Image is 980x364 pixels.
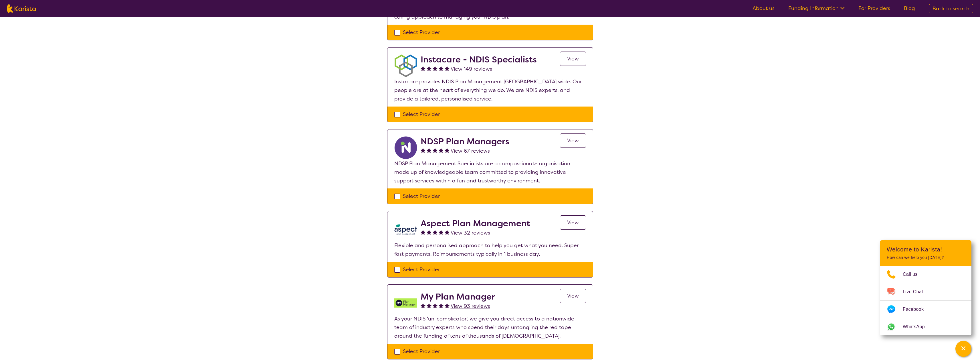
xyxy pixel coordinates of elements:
[421,148,425,153] img: fullstar
[421,230,425,235] img: fullstar
[753,5,775,12] a: About us
[560,52,586,66] a: View
[887,246,965,253] h2: Welcome to Karista!
[439,303,444,308] img: fullstar
[394,241,586,258] p: Flexible and personalised approach to help you get what you need. Super fast payments. Reimbursem...
[439,148,444,153] img: fullstar
[421,218,530,229] h2: Aspect Plan Management
[903,270,924,279] span: Call us
[421,303,425,308] img: fullstar
[567,55,579,62] span: View
[451,229,490,237] a: View 32 reviews
[433,66,437,71] img: fullstar
[451,302,490,310] a: View 93 reviews
[439,66,444,71] img: fullstar
[445,148,450,153] img: fullstar
[445,303,450,308] img: fullstar
[880,318,971,335] a: Web link opens in a new tab.
[451,66,492,72] span: View 149 reviews
[451,147,490,155] a: View 67 reviews
[903,288,930,296] span: Live Chat
[955,341,971,357] button: Channel Menu
[933,5,969,12] span: Back to search
[567,137,579,144] span: View
[903,322,932,331] span: WhatsApp
[567,292,579,299] span: View
[394,218,417,241] img: lkb8hqptqmnl8bp1urdw.png
[451,303,490,310] span: View 93 reviews
[427,230,431,235] img: fullstar
[451,65,492,73] a: View 149 reviews
[858,5,890,12] a: For Providers
[394,54,417,77] img: obkhna0zu27zdd4ubuus.png
[887,255,965,260] p: How can we help you [DATE]?
[560,133,586,148] a: View
[394,314,586,340] p: As your NDIS ‘un-complicator’, we give you direct access to a nationwide team of industry experts...
[421,66,425,71] img: fullstar
[427,66,431,71] img: fullstar
[560,215,586,230] a: View
[394,292,417,314] img: v05irhjwnjh28ktdyyfd.png
[394,136,417,159] img: ryxpuxvt8mh1enfatjpo.png
[7,4,36,13] img: Karista logo
[421,136,509,147] h2: NDSP Plan Managers
[439,230,444,235] img: fullstar
[394,77,586,103] p: Instacare provides NDIS Plan Management [GEOGRAPHIC_DATA] wide. Our people are at the heart of ev...
[880,266,971,335] ul: Choose channel
[880,240,971,335] div: Channel Menu
[560,289,586,303] a: View
[445,230,450,235] img: fullstar
[451,147,490,154] span: View 67 reviews
[451,229,490,236] span: View 32 reviews
[433,148,437,153] img: fullstar
[433,230,437,235] img: fullstar
[929,4,973,13] a: Back to search
[433,303,437,308] img: fullstar
[421,54,537,65] h2: Instacare - NDIS Specialists
[788,5,845,12] a: Funding Information
[394,159,586,185] p: NDSP Plan Management Specialists are a compassionate organisation made up of knowledgeable team c...
[903,305,930,314] span: Facebook
[427,148,431,153] img: fullstar
[427,303,431,308] img: fullstar
[421,292,495,302] h2: My Plan Manager
[445,66,450,71] img: fullstar
[567,219,579,226] span: View
[904,5,915,12] a: Blog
